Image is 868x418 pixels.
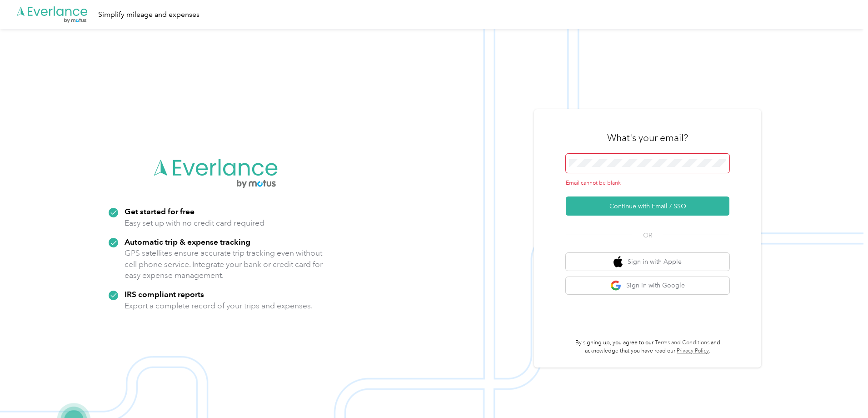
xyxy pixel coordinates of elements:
[677,347,709,354] a: Privacy Policy
[610,280,622,292] img: google logo
[125,217,264,229] p: Easy set up with no credit card required
[125,206,195,216] strong: Get started for free
[566,253,729,271] button: apple logoSign in with Apple
[655,339,709,346] a: Terms and Conditions
[98,9,200,20] div: Simplify mileage and expenses
[566,339,729,355] p: By signing up, you agree to our and acknowledge that you have read our .
[125,289,204,299] strong: IRS compliant reports
[125,300,313,312] p: Export a complete record of your trips and expenses.
[566,179,729,187] div: Email cannot be blank
[125,247,323,281] p: GPS satellites ensure accurate trip tracking even without cell phone service. Integrate your bank...
[614,256,623,267] img: apple logo
[566,277,729,295] button: google logoSign in with Google
[125,237,250,247] strong: Automatic trip & expense tracking
[632,231,663,240] span: OR
[607,131,688,144] h3: What's your email?
[566,196,729,216] button: Continue with Email / SSO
